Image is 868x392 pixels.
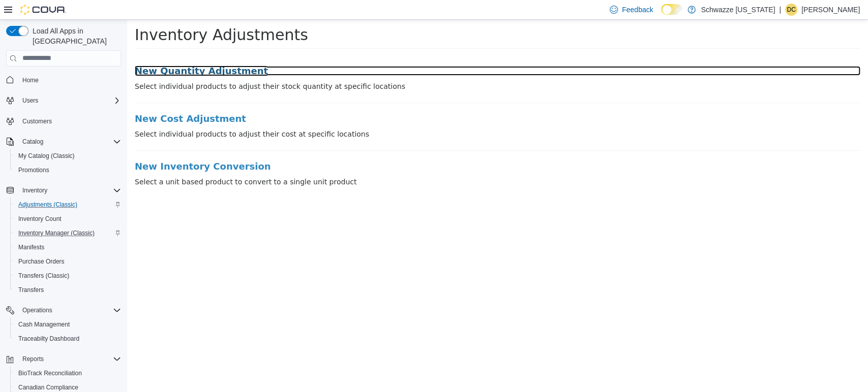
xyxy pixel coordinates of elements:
button: BioTrack Reconciliation [10,366,125,380]
span: Load All Apps in [GEOGRAPHIC_DATA] [28,26,121,46]
button: Transfers [10,283,125,297]
span: Inventory [18,184,121,197]
button: Users [18,94,42,107]
input: Dark Mode [661,4,682,15]
span: Home [22,76,39,84]
span: Promotions [18,166,49,174]
a: Inventory Count [14,213,66,225]
span: Purchase Orders [18,257,65,266]
span: BioTrack Reconciliation [18,369,82,377]
span: Inventory Count [14,213,121,225]
a: Transfers (Classic) [14,270,73,282]
a: Cash Management [14,318,74,331]
span: Adjustments (Classic) [18,201,77,209]
span: Traceabilty Dashboard [14,333,121,345]
p: Select a unit based product to convert to a single unit product [8,157,733,168]
button: Inventory Count [10,212,125,226]
a: Traceabilty Dashboard [14,333,83,345]
a: Inventory Manager (Classic) [14,227,99,239]
span: Transfers [14,284,121,296]
span: My Catalog (Classic) [18,152,75,160]
a: Purchase Orders [14,255,69,268]
span: Operations [18,304,121,316]
span: Reports [22,355,44,363]
a: New Quantity Adjustment [8,46,733,56]
a: Transfers [14,284,48,296]
p: [PERSON_NAME] [801,4,860,16]
span: BioTrack Reconciliation [14,367,121,379]
span: Cash Management [18,320,70,329]
span: Manifests [18,243,44,251]
p: Select individual products to adjust their stock quantity at specific locations [8,61,733,72]
span: Operations [22,306,52,314]
span: Reports [18,353,121,365]
button: Operations [2,303,125,317]
span: Purchase Orders [14,255,121,268]
span: Inventory [22,186,47,194]
span: Catalog [22,138,43,146]
span: Cash Management [14,318,121,331]
span: Traceabilty Dashboard [18,335,79,343]
button: Promotions [10,163,125,177]
button: Traceabilty Dashboard [10,332,125,346]
span: Inventory Manager (Classic) [18,229,95,237]
span: Canadian Compliance [18,383,78,391]
button: Reports [18,353,48,365]
span: Inventory Count [18,215,62,223]
button: Cash Management [10,317,125,332]
span: Customers [18,115,121,127]
div: Daniel castillo [785,4,797,16]
span: Adjustments (Classic) [14,199,121,211]
button: Adjustments (Classic) [10,198,125,212]
a: Manifests [14,241,48,253]
button: My Catalog (Classic) [10,149,125,163]
p: Select individual products to adjust their cost at specific locations [8,109,733,120]
span: Feedback [622,5,653,15]
button: Operations [18,304,56,316]
span: Users [18,94,121,107]
button: Reports [2,352,125,366]
img: Cova [20,5,66,15]
p: | [779,4,781,16]
span: My Catalog (Classic) [14,150,121,162]
button: Catalog [2,135,125,149]
span: Transfers (Classic) [14,270,121,282]
button: Catalog [18,136,47,148]
span: Inventory Manager (Classic) [14,227,121,239]
button: Transfers (Classic) [10,269,125,283]
button: Inventory [18,184,51,197]
a: Customers [18,115,56,127]
a: Adjustments (Classic) [14,199,81,211]
span: Promotions [14,164,121,176]
span: Inventory Adjustments [8,6,181,24]
a: New Cost Adjustment [8,94,733,104]
button: Manifests [10,240,125,254]
span: Catalog [18,136,121,148]
span: Users [22,96,38,105]
button: Customers [2,114,125,128]
span: Home [18,74,121,86]
button: Inventory Manager (Classic) [10,226,125,240]
a: BioTrack Reconciliation [14,367,86,379]
a: My Catalog (Classic) [14,150,79,162]
button: Home [2,73,125,87]
a: New Inventory Conversion [8,142,733,152]
span: Transfers (Classic) [18,272,69,280]
span: Transfers [18,286,44,294]
span: Manifests [14,241,121,253]
span: Customers [22,117,52,125]
button: Purchase Orders [10,254,125,269]
a: Promotions [14,164,53,176]
button: Users [2,93,125,108]
p: Schwazze [US_STATE] [701,4,775,16]
a: Home [18,74,43,86]
span: Dc [787,4,795,16]
button: Inventory [2,183,125,198]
